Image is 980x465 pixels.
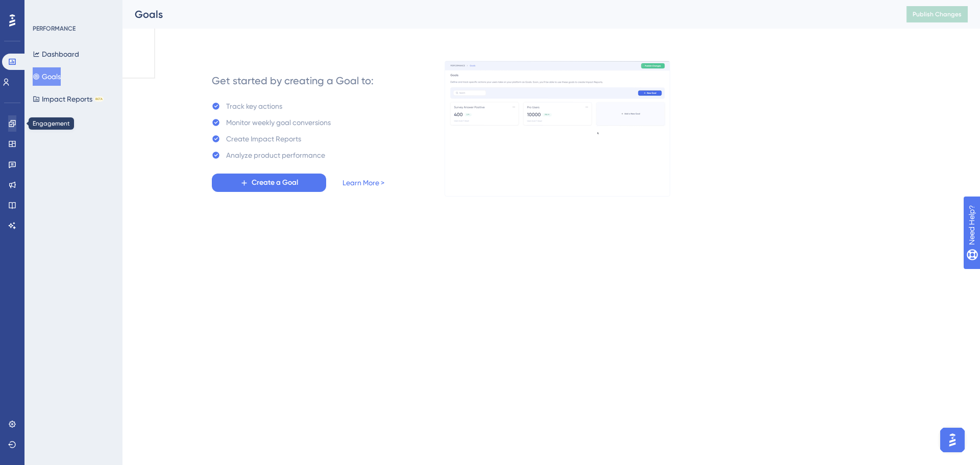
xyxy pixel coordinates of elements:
button: Create a Goal [212,174,326,192]
div: PERFORMANCE [33,25,76,33]
div: Get started by creating a Goal to: [212,74,374,88]
a: Learn More > [342,177,384,189]
span: Publish Changes [913,10,962,18]
div: Monitor weekly goal conversions [226,116,331,129]
button: Dashboard [33,45,79,63]
button: Publish Changes [906,6,968,22]
div: Create Impact Reports [226,133,301,145]
div: Analyze product performance [226,149,325,161]
iframe: UserGuiding AI Assistant Launcher [937,425,968,455]
span: Create a Goal [252,177,298,189]
span: Need Help? [24,3,64,15]
div: BETA [94,96,104,102]
button: Goals [33,67,61,86]
div: Goals [135,7,881,21]
div: Track key actions [226,100,282,112]
img: 4ba7ac607e596fd2f9ec34f7978dce69.gif [445,61,670,197]
button: Impact ReportsBETA [33,90,104,108]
